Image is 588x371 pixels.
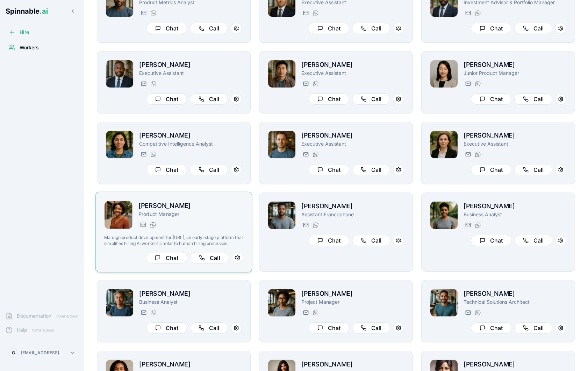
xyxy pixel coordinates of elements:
[464,70,566,77] p: Junior Product Manager
[151,310,156,315] img: WhatsApp
[464,150,472,159] button: Send email to victoria.reynolds@getspinnable.ai
[301,289,404,299] h2: [PERSON_NAME]
[301,79,310,88] button: Send email to jackson.ly@getspinnable.ai
[471,93,511,105] button: Chat
[475,10,481,16] img: WhatsApp
[464,131,566,140] h2: [PERSON_NAME]
[12,350,15,356] span: G
[475,310,481,315] img: WhatsApp
[473,308,482,317] button: WhatsApp
[146,93,187,105] button: Chat
[6,346,78,360] button: G[EMAIL_ADDRESS]
[514,322,552,334] button: Call
[301,140,404,147] p: Executive Assistant
[311,221,320,229] button: WhatsApp
[105,201,132,229] img: Alex Doe
[464,60,566,70] h2: [PERSON_NAME]
[139,308,148,317] button: Send email to isabella.reynolds@getspinnable.ai
[464,201,566,211] h2: [PERSON_NAME]
[464,211,566,218] p: Business Analyst
[106,60,133,87] img: Marcus Edwards
[139,150,148,159] button: Send email to trinidad.cruz@getspinnable.ai
[149,9,157,17] button: WhatsApp
[430,60,458,87] img: Shirley Huang
[475,222,481,228] img: WhatsApp
[313,152,318,157] img: WhatsApp
[106,289,133,316] img: Grace Khan
[139,79,148,88] button: Send email to marcus.edwards@getspinnable.ai
[139,70,242,77] p: Executive Assistant
[352,93,390,105] button: Call
[352,322,390,334] button: Call
[146,322,187,334] button: Chat
[514,93,552,105] button: Call
[301,211,404,218] p: Assistant Francophone
[301,150,310,159] button: Send email to alex_morgan@getspinnable.ai
[146,164,187,175] button: Chat
[151,81,156,86] img: WhatsApp
[268,202,295,229] img: Alex Doe
[190,322,228,334] button: Call
[514,164,552,175] button: Call
[301,70,404,77] p: Executive Assistant
[301,201,404,211] h2: [PERSON_NAME]
[313,310,318,315] img: WhatsApp
[30,327,56,334] span: Coming Soon
[471,322,511,334] button: Chat
[138,220,147,229] button: Send email to taylor.mitchell@getspinnable.ai
[430,131,458,158] img: Katherine Leroy
[151,152,156,157] img: WhatsApp
[475,81,481,86] img: WhatsApp
[311,150,320,159] button: WhatsApp
[20,44,39,51] span: Workers
[471,235,511,246] button: Chat
[149,220,157,229] button: WhatsApp
[17,313,51,320] span: Documentation
[139,359,242,369] h2: [PERSON_NAME]
[309,235,349,246] button: Chat
[313,222,318,228] img: WhatsApp
[40,7,48,15] span: .ai
[464,289,566,299] h2: [PERSON_NAME]
[464,221,472,229] button: Send email to emily_richardson@getspinnable.ai
[473,79,482,88] button: WhatsApp
[149,150,157,159] button: WhatsApp
[471,164,511,175] button: Chat
[473,9,482,17] button: WhatsApp
[475,152,481,157] img: WhatsApp
[151,10,156,16] img: WhatsApp
[301,221,310,229] button: Send email to maxime.dubois@getspinnable.ai
[190,252,229,264] button: Call
[6,7,48,15] span: Spinnable
[139,60,242,70] h2: [PERSON_NAME]
[146,252,187,264] button: Chat
[514,23,552,34] button: Call
[301,308,310,317] button: Send email to emma.richardson@getspinnable.ai
[514,235,552,246] button: Call
[268,289,295,316] img: Aria Doe
[268,131,295,158] img: Alex Evans
[20,29,29,36] span: Hire
[464,79,472,88] button: Send email to shirley.huang@getspinnable.ai
[54,313,80,320] span: Coming Soon
[464,9,472,17] button: Send email to vusi.yusuf@getspinnable.ai
[464,299,566,306] p: Technical Solutions Architect
[139,299,242,306] p: Business Analyst
[309,93,349,105] button: Chat
[309,23,349,34] button: Chat
[464,308,472,317] button: Send email to adrian.ramirez@getspinnable.ai
[104,235,243,246] p: Manage product development for [URL], an early-stage platform that simplifies hiring AI workers s...
[464,140,566,147] p: Executive Assistant
[149,79,157,88] button: WhatsApp
[17,327,27,334] span: Help
[190,23,228,34] button: Call
[311,308,320,317] button: WhatsApp
[352,235,390,246] button: Call
[464,359,566,369] h2: [PERSON_NAME]
[139,289,242,299] h2: [PERSON_NAME]
[301,359,404,369] h2: [PERSON_NAME]
[473,221,482,229] button: WhatsApp
[430,202,458,229] img: Alex Doe
[190,93,228,105] button: Call
[471,23,511,34] button: Chat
